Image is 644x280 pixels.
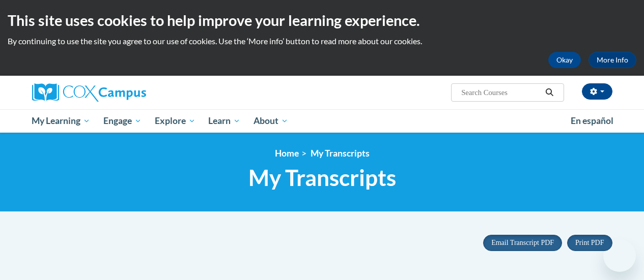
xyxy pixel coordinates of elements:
a: Cox Campus [32,83,215,102]
input: Search Courses [460,86,542,99]
span: My Transcripts [248,164,396,191]
span: Engage [103,115,142,127]
span: Print PDF [575,239,604,246]
button: Okay [548,52,581,68]
button: Print PDF [567,235,612,251]
span: My Transcripts [311,148,370,159]
button: Search [542,86,557,99]
span: About [254,115,288,127]
a: En español [564,110,620,132]
a: My Learning [25,109,97,133]
a: Engage [97,109,148,133]
button: Account Settings [582,83,612,100]
p: By continuing to use the site you agree to our use of cookies. Use the ‘More info’ button to read... [8,36,636,47]
h2: This site uses cookies to help improve your learning experience. [8,10,636,30]
span: My Learning [32,115,90,127]
a: Explore [148,109,202,133]
span: Email Transcript PDF [491,239,554,246]
a: About [247,109,295,133]
a: Home [275,148,299,159]
span: Explore [155,115,195,127]
img: Cox Campus [32,83,146,102]
div: Main menu [24,109,620,133]
span: En español [571,115,613,126]
a: More Info [589,52,636,68]
button: Email Transcript PDF [483,235,562,251]
span: Learn [208,115,240,127]
a: Learn [202,109,247,133]
iframe: Button to launch messaging window [603,239,636,272]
